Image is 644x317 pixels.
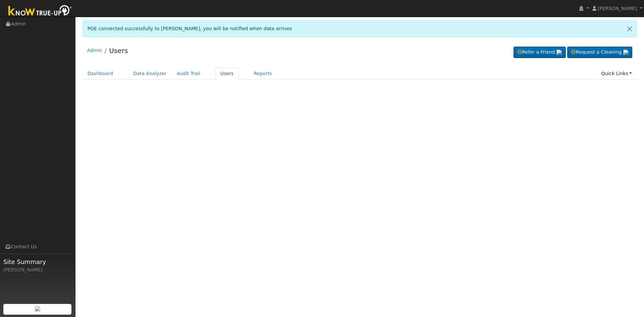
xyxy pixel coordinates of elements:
[87,48,102,53] a: Admin
[215,67,239,80] a: Users
[249,67,277,80] a: Reports
[596,67,637,80] a: Quick Links
[35,306,40,311] img: retrieve
[598,6,637,11] span: [PERSON_NAME]
[567,47,632,58] a: Request a Cleaning
[623,20,637,37] a: Close
[5,4,75,19] img: Know True-Up
[83,67,118,80] a: Dashboard
[514,47,566,58] a: Refer a Friend
[556,50,562,55] img: retrieve
[109,47,128,55] a: Users
[3,266,72,273] div: [PERSON_NAME]
[83,20,637,37] div: PGE connected successfully to [PERSON_NAME], you will be notified when data arrives
[623,50,629,55] img: retrieve
[172,67,205,80] a: Audit Trail
[128,67,172,80] a: Data Analyzer
[3,257,72,266] span: Site Summary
